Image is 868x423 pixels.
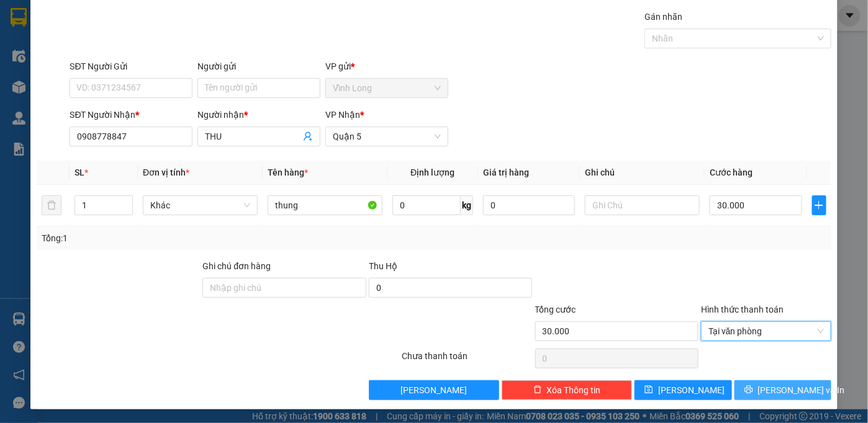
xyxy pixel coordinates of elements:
[325,60,448,73] div: VP gửi
[708,322,824,341] span: Tại văn phòng
[400,349,533,371] div: Chưa thanh toán
[202,261,271,271] label: Ghi chú đơn hàng
[535,305,576,314] span: Tổng cước
[150,196,250,215] span: Khác
[758,383,845,397] span: [PERSON_NAME] và In
[547,383,601,397] span: Xóa Thông tin
[502,380,632,400] button: deleteXóa Thông tin
[333,127,441,146] span: Quận 5
[75,167,84,177] span: SL
[813,200,826,210] span: plus
[197,60,320,73] div: Người gửi
[202,278,366,298] input: Ghi chú đơn hàng
[533,385,542,395] span: delete
[143,167,189,177] span: Đơn vị tính
[585,195,700,215] input: Ghi Chú
[268,195,382,215] input: VD: Bàn, Ghế
[461,195,473,215] span: kg
[483,195,575,215] input: 0
[197,108,320,122] div: Người nhận
[303,131,313,141] span: user-add
[42,231,336,245] div: Tổng: 1
[70,60,192,73] div: SĐT Người Gửi
[580,161,705,185] th: Ghi chú
[812,195,827,215] button: plus
[744,385,753,395] span: printer
[735,380,832,400] button: printer[PERSON_NAME] và In
[644,385,653,395] span: save
[42,195,61,215] button: delete
[325,110,360,120] span: VP Nhận
[333,79,441,97] span: Vĩnh Long
[658,383,725,397] span: [PERSON_NAME]
[644,12,682,22] label: Gán nhãn
[401,383,468,397] span: [PERSON_NAME]
[635,380,732,400] button: save[PERSON_NAME]
[369,261,397,271] span: Thu Hộ
[369,380,499,400] button: [PERSON_NAME]
[268,167,308,177] span: Tên hàng
[710,167,753,177] span: Cước hàng
[483,167,529,177] span: Giá trị hàng
[410,167,454,177] span: Định lượng
[70,108,192,122] div: SĐT Người Nhận
[701,305,784,314] label: Hình thức thanh toán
